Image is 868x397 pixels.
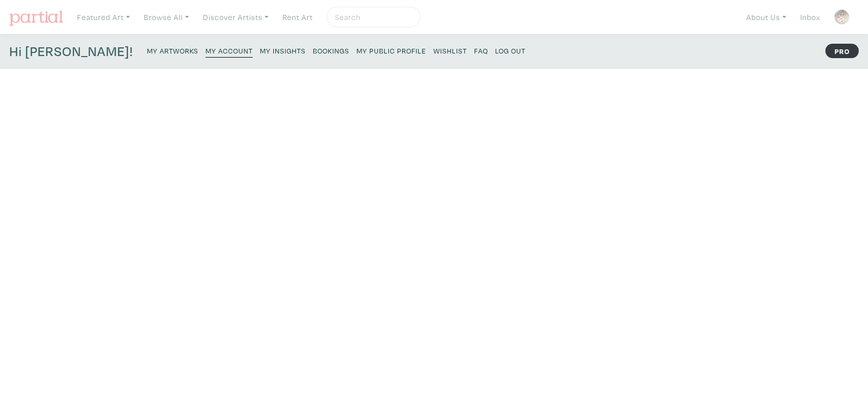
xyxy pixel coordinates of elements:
h4: Hi [PERSON_NAME]! [9,43,133,60]
a: My Account [205,43,253,58]
small: My Artworks [147,46,198,56]
a: My Public Profile [356,43,426,57]
a: Discover Artists [198,7,273,28]
a: Wishlist [433,43,467,57]
small: Bookings [313,46,349,56]
img: phpThumb.php [834,9,850,25]
small: My Insights [260,46,306,56]
a: Browse All [139,7,194,28]
small: FAQ [474,46,488,56]
a: Featured Art [72,7,135,28]
a: My Artworks [147,43,198,57]
a: About Us [742,7,791,28]
small: My Public Profile [356,46,426,56]
small: Wishlist [433,46,467,56]
a: Bookings [313,43,349,57]
a: Log Out [495,43,525,57]
a: Inbox [796,7,825,28]
a: My Insights [260,43,306,57]
small: Log Out [495,46,525,56]
small: My Account [205,46,253,56]
input: Search [334,11,411,24]
a: FAQ [474,43,488,57]
a: Rent Art [278,7,317,28]
strong: PRO [825,44,859,58]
